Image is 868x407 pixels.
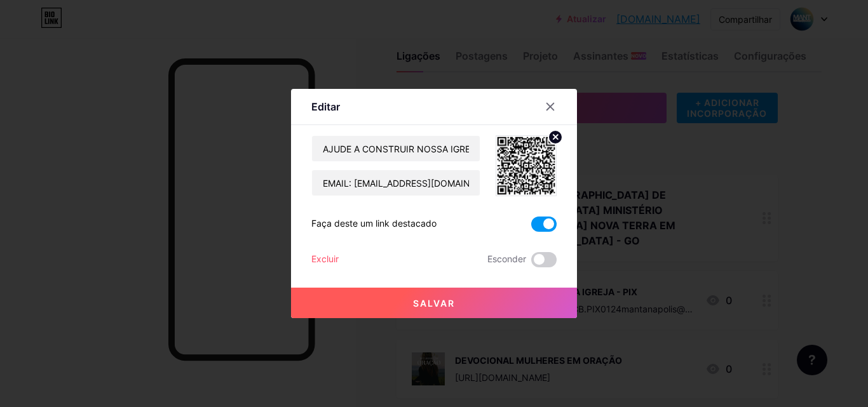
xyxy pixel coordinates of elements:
button: Salvar [291,288,577,318]
input: Título [312,136,480,161]
font: Excluir [311,253,339,264]
font: Faça deste um link destacado [311,218,437,229]
font: Editar [311,100,340,113]
font: Esconder [487,253,526,264]
font: Salvar [413,298,455,309]
input: URL [312,170,480,196]
img: link_miniatura [496,135,557,196]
